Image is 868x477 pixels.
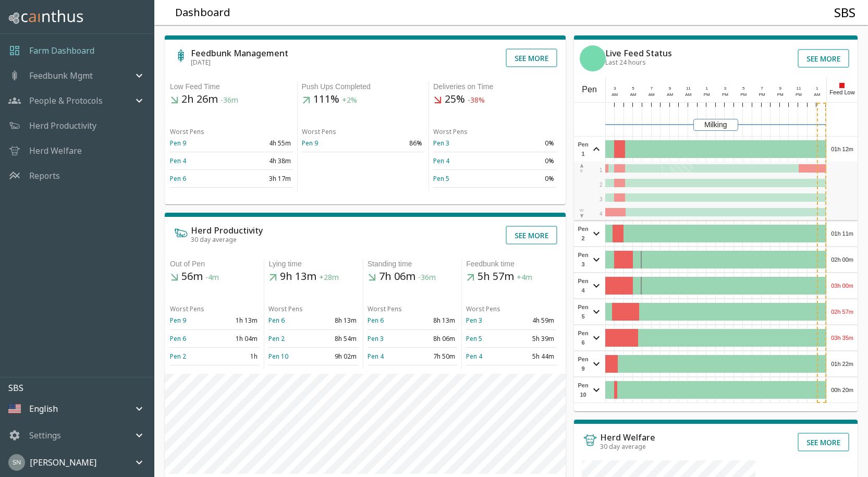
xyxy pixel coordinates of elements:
a: Farm Dashboard [29,44,94,57]
td: 8h 13m [412,312,457,329]
div: 11 [794,85,803,92]
p: English [29,402,58,415]
span: AM [814,92,820,97]
div: 5 [629,85,638,92]
h5: 56m [170,270,260,284]
td: 1h 04m [215,329,260,347]
span: AM [630,92,637,97]
div: 9 [776,85,785,92]
span: 4 [600,211,603,217]
div: Feedbunk time [466,259,556,270]
p: Reports [29,169,60,182]
div: 03h 00m [827,273,858,298]
span: Worst Pens [302,127,336,136]
p: People & Protocols [29,94,103,107]
h5: 111% [302,92,425,107]
div: 01h 22m [827,351,858,376]
div: 1 [702,85,712,92]
span: PM [759,92,765,97]
a: Pen 9 [170,139,186,148]
div: Push Ups Completed [302,81,425,92]
p: Settings [29,429,61,442]
button: See more [798,49,849,68]
div: 3 [610,85,619,92]
td: 86% [363,134,424,152]
td: 9h 02m [314,347,359,365]
div: E [579,163,584,174]
h5: 9h 13m [268,270,358,284]
a: Pen 3 [466,316,482,325]
span: +4m [517,273,532,283]
div: 7 [647,85,656,92]
td: 0% [495,152,556,170]
span: Pen 4 [577,276,590,295]
a: Pen 4 [466,352,482,361]
td: 8h 06m [412,329,457,347]
td: 5h 39m [511,329,556,347]
span: 30 day average [191,235,237,244]
div: 7 [757,85,767,92]
span: Worst Pens [368,304,402,313]
a: Herd Welfare [29,144,82,157]
div: 03h 35m [827,325,858,350]
a: Pen 4 [368,352,384,361]
td: 8h 13m [314,312,359,329]
span: [DATE] [191,58,211,67]
div: 01h 12m [827,137,858,162]
div: 02h 57m [827,299,858,324]
span: -36m [221,95,238,105]
div: Out of Pen [170,259,260,270]
span: 1 [600,167,603,173]
button: See more [506,48,557,67]
div: Deliveries on Time [433,81,556,92]
div: W [579,207,584,219]
div: 3 [720,85,730,92]
p: Feedbunk Mgmt [29,69,93,82]
a: Pen 2 [268,334,285,343]
div: 01h 11m [827,221,858,246]
h5: Dashboard [175,6,230,20]
span: PM [704,92,710,97]
a: Pen 6 [170,174,186,183]
div: Standing time [368,259,457,270]
a: Pen 5 [433,174,449,183]
span: -38% [468,95,485,105]
a: Pen 5 [466,334,482,343]
span: Worst Pens [433,127,468,136]
td: 7h 50m [412,347,457,365]
button: See more [506,226,557,244]
h6: Live Feed Status [605,49,672,57]
h5: 25% [433,92,556,107]
span: 30 day average [600,442,646,451]
td: 3h 17m [231,170,293,188]
span: PM [796,92,802,97]
a: Pen 10 [268,352,288,361]
h5: 7h 06m [368,270,457,284]
p: Herd Productivity [29,119,96,132]
td: 1h 13m [215,312,260,329]
h6: Herd Welfare [600,433,655,442]
a: Pen 3 [433,139,449,148]
div: Pen [574,77,605,102]
span: AM [612,92,618,97]
div: 02h 00m [827,247,858,272]
button: See more [798,433,849,451]
span: -4m [205,273,219,283]
span: +2% [342,95,357,105]
div: 5 [739,85,748,92]
span: Last 24 hours [605,58,646,67]
div: Lying time [268,259,358,270]
span: PM [722,92,728,97]
a: Pen 4 [170,156,186,165]
div: 11 [684,85,693,92]
span: Worst Pens [170,127,204,136]
td: 8h 54m [314,329,359,347]
td: 4h 38m [231,152,293,170]
td: 0% [495,170,556,188]
a: Pen 2 [170,352,186,361]
span: +28m [319,273,339,283]
a: Pen 6 [368,316,384,325]
div: Low Feed Time [170,81,293,92]
span: Worst Pens [268,304,303,313]
td: 0% [495,134,556,152]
